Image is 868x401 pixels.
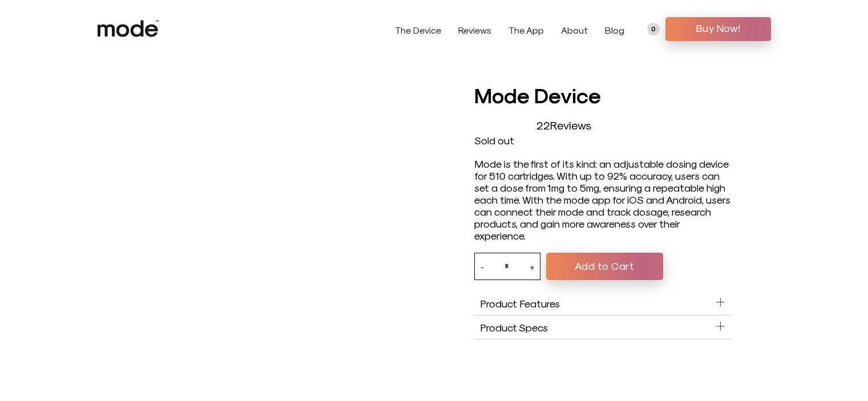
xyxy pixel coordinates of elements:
a: The Device [395,25,441,35]
span: Product Features [480,297,560,309]
h1: Mode Device [474,81,731,108]
span: Sold out [474,134,514,146]
a: The App [508,25,544,35]
product-gallery: Mode Device product carousel [98,81,434,339]
a: Blog [605,25,624,35]
span: Product Specs [480,321,548,333]
span: Reviews [550,118,591,132]
button: + [530,253,534,280]
a: 0 [647,23,660,35]
span: 22 [536,118,550,132]
button: - [481,253,484,280]
a: Buy Now! [665,17,771,41]
button: Add to Cart [546,253,663,280]
div: Mode is the first of its kind: an adjustable dosing device for 510 cartridges. With up to 92% acc... [474,157,731,241]
span: Buy Now! [674,19,762,37]
a: Reviews [458,25,491,35]
a: About [561,25,588,35]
